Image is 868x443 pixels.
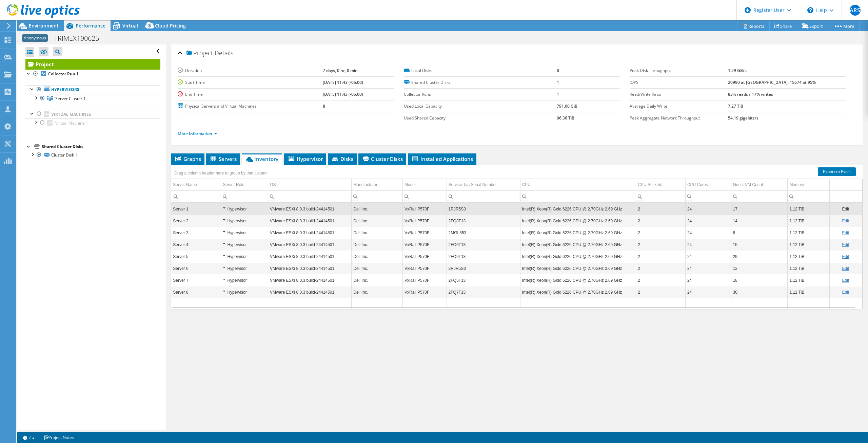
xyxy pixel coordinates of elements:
[221,179,268,191] td: Server Role Column
[769,21,797,31] a: Share
[685,227,731,239] td: Column CPU Cores, Value 24
[352,274,403,286] td: Column Manufacturer, Value Dell Inc.
[737,21,770,31] a: Reports
[788,227,830,239] td: Column Memory, Value 1.12 TiB
[636,190,686,202] td: Column CPU Sockets, Filter cell
[557,115,574,121] b: 96.36 TiB
[630,67,728,74] label: Peak Disk Throughput
[842,230,849,235] a: Edit
[221,251,268,262] td: Column Server Role, Value Hypervisor
[731,203,788,215] td: Column Guest VM Count, Value 17
[520,179,636,191] td: CPU Column
[268,179,352,191] td: OS Column
[223,217,266,225] div: Hypervisor
[731,286,788,298] td: Column Guest VM Count, Value 30
[731,215,788,227] td: Column Guest VM Count, Value 14
[122,22,138,29] span: Virtual
[323,68,358,73] b: 7 days, 0 hr, 0 min
[788,286,830,298] td: Column Memory, Value 1.12 TiB
[636,227,686,239] td: Column CPU Sockets, Value 2
[352,215,403,227] td: Column Manufacturer, Value Dell Inc.
[797,21,828,31] a: Export
[788,239,830,251] td: Column Memory, Value 1.12 TiB
[171,239,221,251] td: Column Server Name, Value Server 4
[842,278,849,283] a: Edit
[520,203,636,215] td: Column CPU, Value Intel(R) Xeon(R) Gold 6226 CPU @ 2.70GHz 2.69 GHz
[25,59,160,70] a: Project
[221,227,268,239] td: Column Server Role, Value Hypervisor
[323,91,363,97] b: [DATE] 11:43 (-06:00)
[352,179,403,191] td: Manufacturer Column
[404,67,557,74] label: Local Disks
[402,262,447,274] td: Column Model, Value VxRail P570F
[685,274,731,286] td: Column CPU Cores, Value 24
[557,79,559,85] b: 1
[404,79,557,86] label: Shared Cluster Disks
[268,239,352,251] td: Column OS, Value VMware ESXi 8.0.3 build-24414501
[818,167,856,176] a: Export to Excel
[25,94,160,103] a: Server Cluster 1
[630,79,728,86] label: IOPS
[520,286,636,298] td: Column CPU, Value Intel(R) Xeon(R) Gold 6226 CPU @ 2.70GHz 2.69 GHz
[447,190,520,202] td: Column Service Tag Serial Number, Filter cell
[178,67,322,74] label: Duration
[352,203,403,215] td: Column Manufacturer, Value Dell Inc.
[25,151,160,160] a: Cluster Disk 1
[268,286,352,298] td: Column OS, Value VMware ESXi 8.0.3 build-24414501
[331,155,353,162] span: Disks
[733,181,763,189] div: Guest VM Count
[850,5,861,16] span: ARS
[449,181,497,189] div: Service Tag Serial Number
[352,239,403,251] td: Column Manufacturer, Value Dell Inc.
[404,91,557,98] label: Collector Runs
[520,274,636,286] td: Column CPU, Value Intel(R) Xeon(R) Gold 6226 CPU @ 2.70GHz 2.69 GHz
[447,179,520,191] td: Service Tag Serial Number Column
[352,286,403,298] td: Column Manufacturer, Value Dell Inc.
[636,215,686,227] td: Column CPU Sockets, Value 2
[685,239,731,251] td: Column CPU Cores, Value 24
[636,239,686,251] td: Column CPU Sockets, Value 2
[221,286,268,298] td: Column Server Role, Value Hypervisor
[842,254,849,259] a: Edit
[685,203,731,215] td: Column CPU Cores, Value 24
[842,290,849,295] a: Edit
[223,241,266,249] div: Hypervisor
[223,205,266,213] div: Hypervisor
[685,215,731,227] td: Column CPU Cores, Value 24
[685,286,731,298] td: Column CPU Cores, Value 24
[630,103,728,110] label: Average Daily Write
[268,262,352,274] td: Column OS, Value VMware ESXi 8.0.3 build-24414501
[25,85,160,94] a: Hypervisors
[685,190,731,202] td: Column CPU Cores, Filter cell
[728,91,773,97] b: 83% reads / 17% writes
[447,286,520,298] td: Column Service Tag Serial Number, Value 2FQ7T13
[728,68,747,73] b: 1.59 GB/s
[404,103,557,110] label: Used Local Capacity
[221,274,268,286] td: Column Server Role, Value Hypervisor
[25,70,160,78] a: Collector Run 1
[245,155,278,162] span: Inventory
[48,71,79,77] b: Collector Run 1
[352,227,403,239] td: Column Manufacturer, Value Dell Inc.
[447,251,520,262] td: Column Service Tag Serial Number, Value 2FQ9T13
[520,262,636,274] td: Column CPU, Value Intel(R) Xeon(R) Gold 6226 CPU @ 2.70GHz 2.69 GHz
[352,262,403,274] td: Column Manufacturer, Value Dell Inc.
[268,274,352,286] td: Column OS, Value VMware ESXi 8.0.3 build-24414501
[402,274,447,286] td: Column Model, Value VxRail P570F
[221,190,268,202] td: Column Server Role, Filter cell
[288,155,323,162] span: Hypervisor
[731,190,788,202] td: Column Guest VM Count, Filter cell
[402,203,447,215] td: Column Model, Value VxRail P570F
[221,203,268,215] td: Column Server Role, Value Hypervisor
[171,203,221,215] td: Column Server Name, Value Server 1
[171,215,221,227] td: Column Server Name, Value Server 2
[55,96,86,101] span: Server Cluster 1
[268,190,352,202] td: Column OS, Filter cell
[685,251,731,262] td: Column CPU Cores, Value 24
[520,190,636,202] td: Column CPU, Filter cell
[215,49,233,57] span: Details
[731,227,788,239] td: Column Guest VM Count, Value 6
[788,274,830,286] td: Column Memory, Value 1.12 TiB
[447,239,520,251] td: Column Service Tag Serial Number, Value 2FQ6T13
[685,179,731,191] td: CPU Cores Column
